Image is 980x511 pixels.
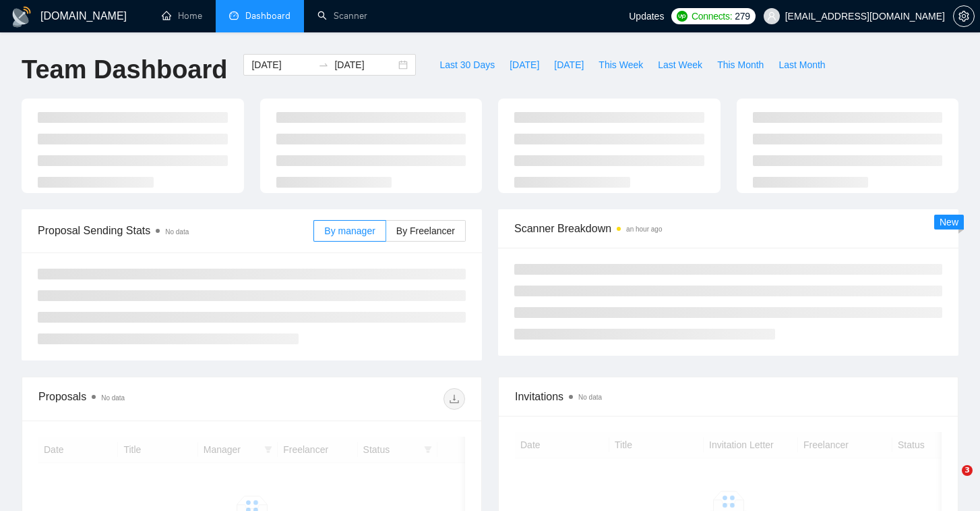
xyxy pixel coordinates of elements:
img: upwork-logo.png [677,11,687,22]
span: 3 [962,465,973,476]
input: End date [334,57,396,72]
span: No data [101,394,125,402]
span: No data [578,394,602,401]
span: Last Week [658,57,702,72]
button: Last Month [771,54,832,76]
span: Dashboard [245,10,290,22]
span: Connects: [692,9,732,24]
img: logo [11,6,32,28]
h1: Team Dashboard [22,54,227,86]
span: dashboard [229,11,239,20]
button: Last Week [650,54,710,76]
span: By manager [324,225,375,236]
iframe: Intercom live chat [934,465,967,497]
span: [DATE] [510,57,539,72]
span: Last Month [778,57,825,72]
button: [DATE] [502,54,547,76]
span: No data [165,228,189,236]
a: setting [953,11,975,22]
span: swap-right [318,59,329,70]
a: searchScanner [317,10,367,22]
time: an hour ago [626,225,662,233]
span: This Month [717,57,764,72]
button: Last 30 Days [432,54,502,76]
span: Updates [629,11,664,22]
a: homeHome [162,10,202,22]
span: New [940,217,958,227]
button: [DATE] [547,54,591,76]
input: Start date [251,57,313,72]
span: By Freelancer [396,225,455,236]
div: Proposals [38,388,252,410]
button: setting [953,5,975,27]
span: Scanner Breakdown [514,220,942,237]
span: Proposal Sending Stats [38,222,313,239]
span: setting [954,11,974,22]
span: 279 [735,9,749,24]
span: [DATE] [554,57,584,72]
button: This Week [591,54,650,76]
span: user [767,11,776,21]
span: to [318,59,329,70]
button: This Month [710,54,771,76]
span: This Week [599,57,643,72]
span: Invitations [515,388,942,405]
span: Last 30 Days [439,57,495,72]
